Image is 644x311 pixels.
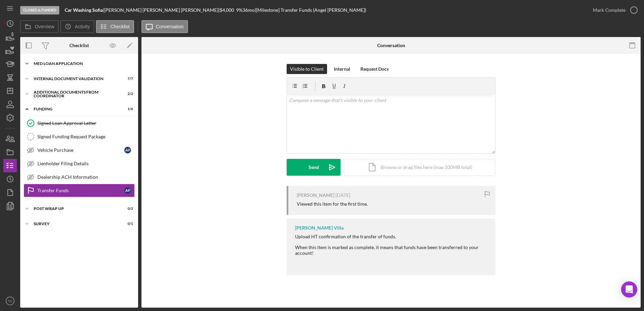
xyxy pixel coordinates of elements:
[141,20,188,33] button: Conversation
[65,7,103,13] b: Car Washing Sofia
[309,159,319,176] div: Send
[35,24,54,29] label: Overview
[37,161,134,166] div: Lienholder Filing Details
[75,24,90,29] label: Activity
[334,64,350,74] div: Internal
[34,77,116,81] div: Internal Document Validation
[297,201,368,207] div: Viewed this item for the first time.
[34,207,116,211] div: Post Wrap Up
[24,184,135,197] a: Transfer FundsAP
[96,20,134,33] button: Checklist
[37,188,124,193] div: Transfer Funds
[330,64,354,74] button: Internal
[335,193,350,198] time: 2024-12-04 18:18
[377,43,405,48] div: Conversation
[255,7,366,13] div: | [Milestone] Transfer Funds (Angel [PERSON_NAME])
[34,222,116,226] div: Survey
[24,157,135,170] a: Lienholder Filing Details
[104,7,220,13] div: [PERSON_NAME] [PERSON_NAME] [PERSON_NAME] |
[124,187,131,194] div: A P
[121,92,133,96] div: 2 / 2
[295,234,489,239] div: Upload HT confirmation of the transfer of funds.
[297,193,334,198] div: [PERSON_NAME]
[220,7,236,13] div: $4,000
[295,245,489,266] div: When this item is marked as complete, it means that funds have been transferred to your account!
[37,147,124,153] div: Vehicle Purchase
[69,43,89,48] div: Checklist
[295,225,344,231] div: [PERSON_NAME] Villa
[8,299,12,303] text: TD
[20,20,59,33] button: Overview
[236,7,243,13] div: 9 %
[287,64,327,74] button: Visible to Client
[24,130,135,143] a: Signed Funding Request Package
[20,6,59,14] div: Closed & Funded
[121,222,133,226] div: 0 / 1
[621,281,637,298] div: Open Intercom Messenger
[586,3,641,17] button: Mark Complete
[121,77,133,81] div: 7 / 7
[60,20,94,33] button: Activity
[65,7,104,13] div: |
[357,64,392,74] button: Request Docs
[34,107,116,111] div: Funding
[121,207,133,211] div: 0 / 2
[121,107,133,111] div: 1 / 6
[34,90,116,98] div: Additional Documents from Coordinator
[24,143,135,157] a: Vehicle PurchaseAP
[156,24,184,29] label: Conversation
[290,64,324,74] div: Visible to Client
[360,64,389,74] div: Request Docs
[243,7,255,13] div: 36 mo
[3,294,17,308] button: TD
[24,170,135,184] a: Dealership ACH Information
[124,147,131,153] div: A P
[24,116,135,130] a: Signed Loan Approval Letter
[110,24,130,29] label: Checklist
[37,120,134,126] div: Signed Loan Approval Letter
[37,134,134,139] div: Signed Funding Request Package
[37,174,134,180] div: Dealership ACH Information
[593,3,625,17] div: Mark Complete
[34,62,130,66] div: MED LOAN APPLICATION
[287,159,341,176] button: Send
